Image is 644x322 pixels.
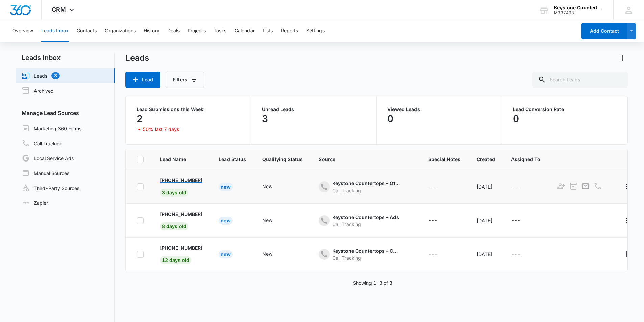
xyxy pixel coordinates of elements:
[160,222,188,230] span: 8 days old
[22,86,54,95] a: Archived
[477,217,495,224] div: [DATE]
[160,210,202,218] p: [PHONE_NUMBER]
[219,217,233,225] div: New
[428,156,460,163] span: Special Notes
[166,72,204,88] button: Filters
[22,72,60,80] a: Leads3
[428,250,437,258] div: ---
[219,250,233,258] div: New
[143,127,179,132] p: 50% last 7 days
[556,181,566,191] button: Add as Contact
[428,250,450,258] div: - - Select to Edit Field
[219,218,233,223] a: New
[125,72,160,88] button: Lead
[235,20,255,42] button: Calendar
[319,156,412,163] span: Source
[219,251,233,257] a: New
[167,20,180,42] button: Deals
[332,187,400,194] div: Call Tracking
[160,244,202,251] p: [PHONE_NUMBER]
[332,221,399,228] div: Call Tracking
[319,214,411,228] div: - - Select to Edit Field
[41,20,69,42] button: Leads Inbox
[477,251,495,258] div: [DATE]
[22,154,74,162] a: Local Service Ads
[511,217,532,225] div: - - Select to Edit Field
[52,6,66,13] span: CRM
[219,156,246,163] span: Lead Status
[621,249,632,259] button: Actions
[306,20,325,42] button: Settings
[332,180,400,187] div: Keystone Countertops – Other
[581,23,627,39] button: Add Contact
[617,53,628,64] button: Actions
[332,254,400,262] div: Call Tracking
[77,20,97,42] button: Contacts
[16,109,115,117] h3: Manage Lead Sources
[477,156,495,163] span: Created
[160,189,188,197] span: 3 days old
[219,183,233,191] div: New
[16,53,115,63] h2: Leads Inbox
[160,256,191,264] span: 12 days old
[144,20,159,42] button: History
[477,183,495,190] div: [DATE]
[511,156,540,163] span: Assigned To
[593,185,602,191] a: Call
[160,177,202,184] p: [PHONE_NUMBER]
[281,20,298,42] button: Reports
[22,124,81,132] a: Marketing 360 Forms
[593,181,602,191] button: Call
[353,279,392,287] p: Showing 1-3 of 3
[511,183,520,191] div: ---
[554,10,603,15] div: account id
[160,156,202,163] span: Lead Name
[428,183,450,191] div: - - Select to Edit Field
[262,217,285,225] div: - - Select to Edit Field
[554,5,603,10] div: account name
[511,217,520,225] div: ---
[160,177,202,195] a: [PHONE_NUMBER]3 days old
[511,250,520,258] div: ---
[137,107,240,112] p: Lead Submissions this Week
[387,107,491,112] p: Viewed Leads
[262,250,272,257] div: New
[511,250,532,258] div: - - Select to Edit Field
[160,210,202,229] a: [PHONE_NUMBER]8 days old
[332,247,400,254] div: Keystone Countertops – Content
[262,107,365,112] p: Unread Leads
[621,181,632,192] button: Actions
[22,169,69,177] a: Manual Sources
[513,113,519,124] p: 0
[621,215,632,226] button: Actions
[188,20,206,42] button: Projects
[332,214,399,221] div: Keystone Countertops – Ads
[22,184,79,192] a: Third-Party Sources
[262,156,303,163] span: Qualifying Status
[319,247,412,262] div: - - Select to Edit Field
[219,184,233,190] a: New
[511,183,532,191] div: - - Select to Edit Field
[125,53,149,63] h1: Leads
[387,113,393,124] p: 0
[262,183,285,191] div: - - Select to Edit Field
[319,180,412,194] div: - - Select to Edit Field
[428,217,450,225] div: - - Select to Edit Field
[263,20,273,42] button: Lists
[262,250,285,258] div: - - Select to Edit Field
[137,113,143,124] p: 2
[105,20,136,42] button: Organizations
[532,72,628,88] input: Search Leads
[262,113,268,124] p: 3
[569,181,578,191] button: Archive
[160,244,202,263] a: [PHONE_NUMBER]12 days old
[262,183,272,190] div: New
[22,199,48,206] a: Zapier
[214,20,226,42] button: Tasks
[12,20,33,42] button: Overview
[262,217,272,224] div: New
[22,139,63,147] a: Call Tracking
[513,107,617,112] p: Lead Conversion Rate
[428,183,437,191] div: ---
[428,217,437,225] div: ---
